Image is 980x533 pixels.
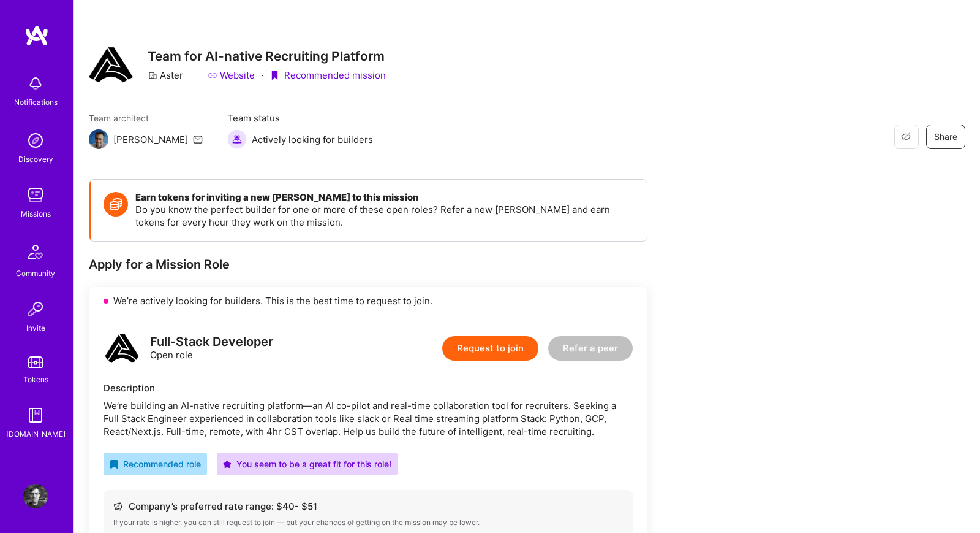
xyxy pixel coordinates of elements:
[208,69,255,82] a: Website
[104,382,633,394] div: Description
[23,403,48,428] img: guide book
[901,132,911,142] i: icon EyeClosed
[104,192,128,217] img: Token icon
[269,71,279,80] i: icon PurpleRibbon
[113,500,623,513] div: Company’s preferred rate range: $ 40 - $ 51
[28,356,43,368] img: tokens
[6,428,66,440] div: [DOMAIN_NAME]
[89,287,647,315] div: We’re actively looking for builders. This is the best time to request to join.
[23,128,48,153] img: discovery
[23,297,48,321] img: Invite
[18,153,53,166] div: Discovery
[20,484,51,508] a: User Avatar
[113,502,123,511] i: icon Cash
[252,133,373,146] span: Actively looking for builders
[934,131,957,143] span: Share
[227,112,373,125] span: Team status
[26,321,45,334] div: Invite
[21,207,51,220] div: Missions
[24,25,49,47] img: logo
[926,125,965,149] button: Share
[23,183,48,207] img: teamwork
[135,203,635,229] p: Do you know the perfect builder for one or more of these open roles? Refer a new [PERSON_NAME] an...
[110,460,118,469] i: icon RecommendedBadge
[110,458,201,470] div: Recommended role
[148,71,157,80] i: icon CompanyGray
[16,267,55,280] div: Community
[269,69,386,82] div: Recommended mission
[223,458,391,470] div: You seem to be a great fit for this role!
[104,330,140,367] img: logo
[23,373,48,386] div: Tokens
[89,112,203,125] span: Team architect
[21,237,50,267] img: Community
[104,399,633,438] div: We’re building an AI-native recruiting platform—an AI co-pilot and real-time collaboration tool f...
[89,256,647,272] div: Apply for a Mission Role
[113,133,188,146] div: [PERSON_NAME]
[223,460,232,469] i: icon PurpleStar
[227,129,247,149] img: Actively looking for builders
[113,518,623,527] div: If your rate is higher, you can still request to join — but your chances of getting on the missio...
[442,336,538,361] button: Request to join
[135,192,635,203] h4: Earn tokens for inviting a new [PERSON_NAME] to this mission
[548,336,633,361] button: Refer a peer
[148,69,183,82] div: Aster
[23,484,48,508] img: User Avatar
[150,336,273,361] div: Open role
[89,43,133,87] img: Company Logo
[193,134,203,144] i: icon Mail
[23,71,48,96] img: bell
[148,48,386,64] h3: Team for AI-native Recruiting Platform
[150,336,273,348] div: Full-Stack Developer
[89,129,108,149] img: Team Architect
[14,96,58,109] div: Notifications
[261,69,263,82] div: ·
